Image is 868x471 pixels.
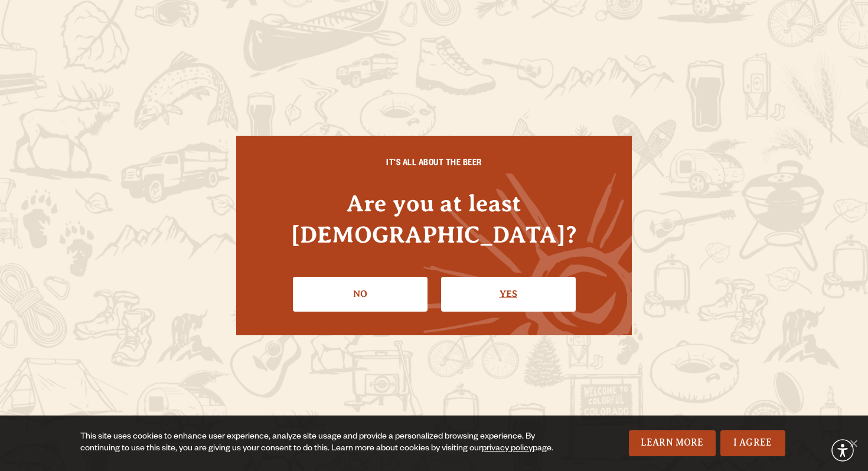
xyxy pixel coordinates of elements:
a: Confirm I'm 21 or older [441,277,576,311]
h6: IT'S ALL ABOUT THE BEER [260,159,608,170]
div: This site uses cookies to enhance user experience, analyze site usage and provide a personalized ... [80,431,566,455]
a: No [293,277,428,311]
a: Learn More [629,430,716,456]
a: privacy policy [482,444,533,454]
a: I Agree [720,430,785,456]
h4: Are you at least [DEMOGRAPHIC_DATA]? [260,188,608,250]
